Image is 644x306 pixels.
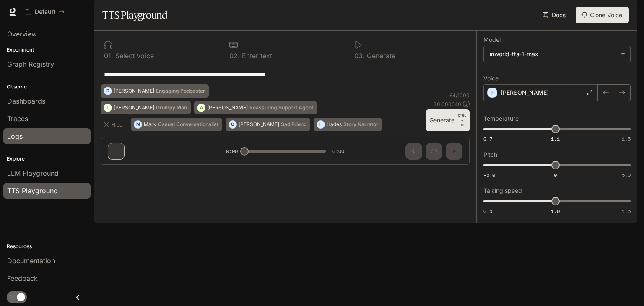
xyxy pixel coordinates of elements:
[229,118,236,131] div: O
[551,207,560,215] span: 1.0
[483,207,492,215] span: 0.5
[131,118,222,131] button: MMarkCasual Conversationalist
[622,171,631,179] span: 5.0
[104,52,113,59] p: 0 1 .
[101,118,127,131] button: Hide
[458,113,466,123] p: CTRL +
[240,52,272,59] p: Enter text
[576,7,629,23] button: Clone Voice
[483,37,501,43] p: Model
[449,92,470,99] p: 64 / 1000
[114,105,154,110] p: [PERSON_NAME]
[144,122,156,127] p: Mark
[113,52,154,59] p: Select voice
[104,84,112,98] div: D
[156,105,187,110] p: Grumpy Man
[501,88,549,97] p: [PERSON_NAME]
[483,152,497,158] p: Pitch
[134,118,142,131] div: M
[194,101,317,114] button: A[PERSON_NAME]Reassuring Support Agent
[239,122,279,127] p: [PERSON_NAME]
[35,8,55,16] p: Default
[104,101,112,114] div: T
[226,118,310,131] button: O[PERSON_NAME]Sad Friend
[458,113,466,128] p: ⏎
[434,101,461,108] p: $ 0.000640
[483,188,522,194] p: Talking speed
[426,109,470,131] button: GenerateCTRL +⏎
[281,122,306,127] p: Sad Friend
[541,7,569,23] a: Docs
[317,118,325,131] div: H
[365,52,395,59] p: Generate
[551,135,560,143] span: 1.1
[229,52,240,59] p: 0 2 .
[483,116,519,122] p: Temperature
[490,50,617,58] div: inworld-tts-1-max
[483,75,499,81] p: Voice
[622,135,631,143] span: 1.5
[343,122,378,127] p: Story Narrator
[101,101,191,114] button: T[PERSON_NAME]Grumpy Man
[483,135,492,143] span: 0.7
[207,105,248,110] p: [PERSON_NAME]
[158,122,218,127] p: Casual Conversationalist
[484,46,630,62] div: inworld-tts-1-max
[622,207,631,215] span: 1.5
[483,171,495,179] span: -5.0
[114,88,154,93] p: [PERSON_NAME]
[327,122,342,127] p: Hades
[197,101,205,114] div: A
[354,52,365,59] p: 0 3 .
[249,105,313,110] p: Reassuring Support Agent
[102,7,167,23] h1: TTS Playground
[101,84,209,98] button: D[PERSON_NAME]Engaging Podcaster
[554,171,557,179] span: 0
[22,3,68,20] button: All workspaces
[156,88,205,93] p: Engaging Podcaster
[314,118,382,131] button: HHadesStory Narrator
